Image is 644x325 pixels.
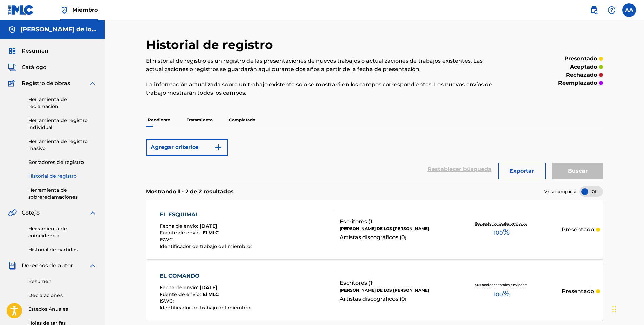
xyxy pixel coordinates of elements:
[622,3,636,17] div: User Menu
[146,261,603,321] a: EL COMANDOFecha de envío:[DATE]Fuente de envío:El MLCISWC:Identificador de trabajo del miembro:Es...
[160,223,200,229] span: Fecha de envío:
[8,47,48,55] a: ResumenResumen
[607,6,616,14] img: Ayuda
[562,226,594,233] font: Presentado
[340,226,442,232] div: [PERSON_NAME] DE LOS [PERSON_NAME]
[185,113,215,127] p: Tratamiento
[590,6,598,14] img: buscar
[587,3,601,17] a: Public Search
[340,295,442,303] div: )
[605,3,618,17] div: Help
[8,26,16,34] img: Cuentas
[22,209,40,217] span: Cotejo
[214,143,222,151] img: 9d2ae6d4665cec9f34b9.svg
[151,143,199,151] font: Agregar criterios
[160,284,200,291] span: Fecha de envío:
[146,57,498,73] p: El historial de registro es un registro de las presentaciones de nuevos trabajos o actualizacione...
[160,272,253,280] div: EL COMANDO
[570,64,597,70] font: aceptado
[340,233,442,242] div: )
[498,162,546,179] button: Exportar
[340,234,405,241] font: Artistas discográficos (0
[8,63,16,71] img: Catálogo
[89,79,97,87] img: expandir
[28,246,97,253] a: Historial de partidos
[340,287,442,293] div: [PERSON_NAME] DE LOS [PERSON_NAME]
[160,298,175,304] span: ISWC :
[610,293,644,325] iframe: Chat Widget
[340,218,372,225] font: Escritores (1
[146,135,603,183] form: Formulario de búsqueda
[146,113,172,127] p: Pendiente
[8,79,17,87] img: Registro de obras
[475,282,529,287] p: Sus acciones totales enviadas:
[28,173,97,180] a: Historial de registro
[146,139,228,156] button: Agregar criterios
[566,72,597,78] font: rechazado
[340,218,442,226] div: )
[200,284,217,291] span: [DATE]
[28,225,97,240] a: Herramienta de coincidencia
[20,26,97,33] h5: Alfonso Raul Aranda De Los Santos
[146,188,234,195] font: Mostrando 1 - 2 de 2 resultados
[8,261,16,270] img: Derechos de autor
[202,291,219,297] span: El MLC
[494,291,503,298] font: 100
[558,80,597,86] font: Reemplazado
[22,79,70,87] span: Registro de obras
[494,287,510,300] span: %
[160,305,253,311] span: Identificador de trabajo del miembro:
[612,299,616,320] div: Arrastrar
[28,138,97,152] a: Herramienta de registro masivo
[28,306,97,313] a: Estados Anuales
[72,6,98,14] span: Miembro
[89,261,97,270] img: expandir
[160,210,253,219] div: EL ESQUIMAL
[22,63,46,71] span: Catálogo
[160,291,202,297] span: Fuente de envío:
[340,280,372,286] font: Escritores (1
[160,236,175,243] span: ISWC :
[562,288,594,294] font: Presentado
[494,230,503,236] font: 100
[160,230,202,236] span: Fuente de envío:
[8,47,16,55] img: Resumen
[610,293,644,325] div: Widget de chat
[28,186,97,201] a: Herramienta de sobrereclamaciones
[340,279,442,287] div: )
[22,261,73,270] span: Derechos de autor
[544,189,576,195] span: Vista compacta
[146,200,603,259] a: EL ESQUIMALFecha de envío:[DATE]Fuente de envío:El MLCISWC:Identificador de trabajo del miembro:E...
[22,47,48,55] span: Resumen
[146,37,277,52] h2: Historial de registro
[8,63,46,71] a: CatálogoCatálogo
[475,221,529,226] p: Sus acciones totales enviadas:
[200,223,217,229] span: [DATE]
[160,243,253,249] span: Identificador de trabajo del miembro:
[8,209,17,217] img: Cotejo
[494,226,510,238] span: %
[227,113,257,127] p: Completado
[625,216,644,271] iframe: Resource Center
[89,209,97,217] img: expandir
[28,96,97,110] a: Herramienta de reclamación
[202,230,219,236] span: El MLC
[28,159,97,166] a: Borradores de registro
[146,81,498,97] p: La información actualizada sobre un trabajo existente solo se mostrará en los campos correspondie...
[340,296,405,302] font: Artistas discográficos (0
[8,5,34,15] img: Logotipo de MLC
[60,6,68,14] img: Máximo titular de derechos
[28,117,97,131] a: Herramienta de registro individual
[28,278,97,285] a: Resumen
[564,55,597,62] font: presentado
[28,292,97,299] a: Declaraciones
